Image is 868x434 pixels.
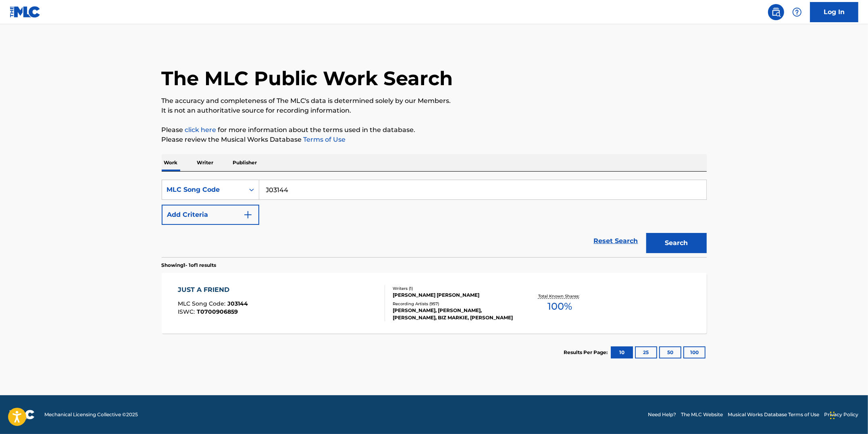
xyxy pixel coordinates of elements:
img: search [771,7,781,17]
p: Please review the Musical Works Database [162,135,707,145]
a: The MLC Website [681,411,723,418]
a: Reset Search [590,232,642,250]
span: ISWC : [178,308,197,315]
div: JUST A FRIEND [178,285,248,295]
span: J03144 [227,300,248,307]
button: 10 [611,346,633,359]
p: The accuracy and completeness of The MLC's data is determined solely by our Members. [162,96,707,106]
img: 9d2ae6d4665cec9f34b9.svg [243,210,253,220]
iframe: Chat Widget [828,395,868,434]
span: MLC Song Code : [178,300,227,307]
div: [PERSON_NAME] [PERSON_NAME] [393,291,514,299]
p: Results Per Page: [564,349,610,356]
p: Publisher [231,154,260,171]
span: Mechanical Licensing Collective © 2025 [44,411,138,418]
a: Musical Works Database Terms of Use [728,411,819,418]
button: Search [646,233,707,253]
div: Recording Artists ( 957 ) [393,301,514,307]
p: Showing 1 - 1 of 1 results [162,262,216,269]
a: Log In [810,2,858,22]
button: 100 [683,346,706,359]
button: 50 [659,346,681,359]
div: Drag [830,403,835,428]
p: Total Known Shares: [538,293,581,299]
div: Writers ( 1 ) [393,285,514,291]
a: Terms of Use [302,136,346,143]
a: Public Search [768,4,784,20]
p: It is not an authoritative source for recording information. [162,106,707,115]
div: [PERSON_NAME], [PERSON_NAME], [PERSON_NAME], BIZ MARKIE, [PERSON_NAME] [393,307,514,321]
span: T0700906859 [197,308,238,315]
img: logo [10,410,35,419]
button: Add Criteria [162,205,259,225]
button: 25 [635,346,657,359]
img: help [792,7,802,17]
a: click here [185,126,216,134]
a: Need Help? [648,411,676,418]
a: Privacy Policy [824,411,858,418]
span: 100 % [547,299,572,314]
div: MLC Song Code [167,185,239,195]
p: Writer [195,154,216,171]
div: Help [789,4,805,20]
a: JUST A FRIENDMLC Song Code:J03144ISWC:T0700906859Writers (1)[PERSON_NAME] [PERSON_NAME]Recording ... [162,273,707,333]
form: Search Form [162,180,707,257]
p: Please for more information about the terms used in the database. [162,125,707,135]
p: Work [162,154,180,171]
img: MLC Logo [10,6,41,18]
h1: The MLC Public Work Search [162,66,453,90]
